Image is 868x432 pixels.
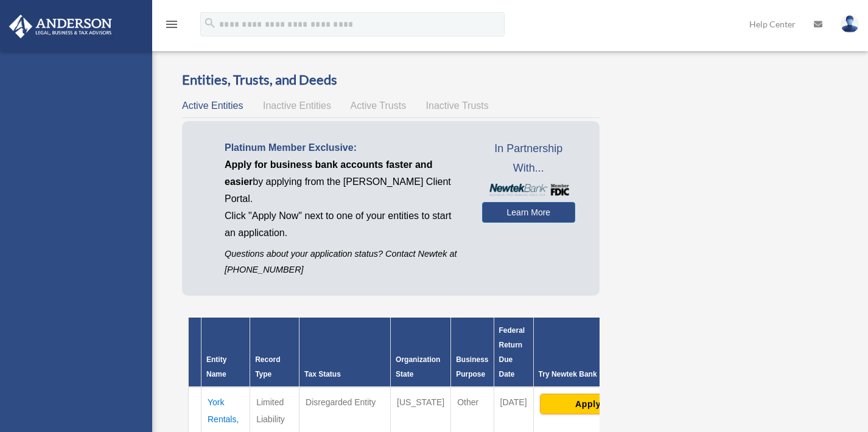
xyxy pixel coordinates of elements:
[482,202,575,223] a: Learn More
[5,15,116,38] img: Anderson Advisors Platinum Portal
[201,318,250,387] th: Entity Name
[391,318,451,387] th: Organization State
[164,21,179,32] a: menu
[451,318,494,387] th: Business Purpose
[225,156,464,207] p: by applying from the [PERSON_NAME] Client Portal.
[494,318,533,387] th: Federal Return Due Date
[482,139,575,178] span: In Partnership With...
[203,16,217,30] i: search
[225,207,464,242] p: Click "Apply Now" next to one of your entities to start an application.
[225,139,464,156] p: Platinum Member Exclusive:
[841,15,859,33] img: User Pic
[426,100,489,111] span: Inactive Trusts
[182,100,243,111] span: Active Entities
[225,246,464,277] p: Questions about your application status? Contact Newtek at [PHONE_NUMBER]
[540,394,659,414] button: Apply Now
[539,367,660,381] div: Try Newtek Bank
[263,100,331,111] span: Inactive Entities
[164,17,179,32] i: menu
[488,184,569,196] img: NewtekBankLogoSM.png
[182,71,600,89] h3: Entities, Trusts, and Deeds
[351,100,407,111] span: Active Trusts
[299,318,391,387] th: Tax Status
[225,159,432,187] span: Apply for business bank accounts faster and easier
[250,318,299,387] th: Record Type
